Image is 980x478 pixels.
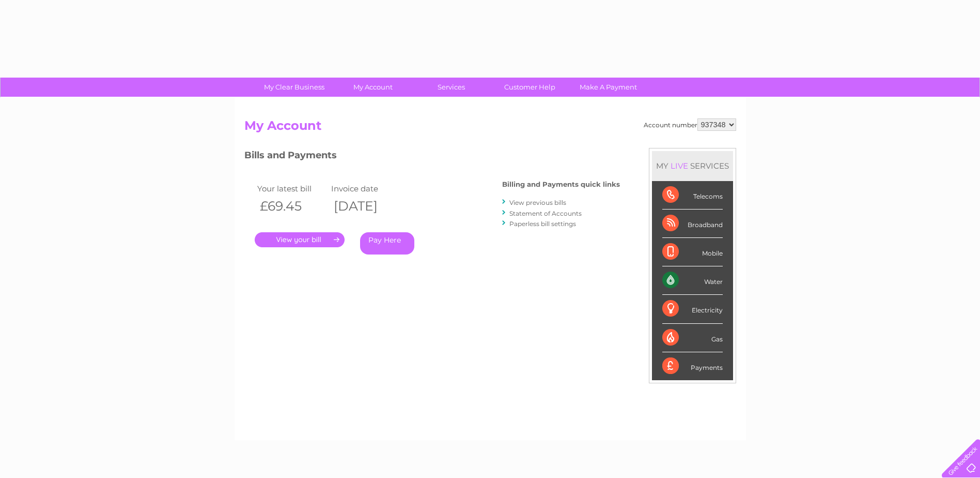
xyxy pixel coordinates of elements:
[662,295,723,323] div: Electricity
[409,78,494,97] a: Services
[509,210,582,217] a: Statement of Accounts
[255,182,329,196] td: Your latest bill
[329,196,403,217] th: [DATE]
[668,161,690,171] div: LIVE
[662,181,723,210] div: Telecoms
[329,182,403,196] td: Invoice date
[662,238,723,266] div: Mobile
[244,118,736,138] h2: My Account
[252,78,337,97] a: My Clear Business
[644,118,736,131] div: Account number
[509,220,576,228] a: Paperless bill settings
[502,181,620,188] h4: Billing and Payments quick links
[255,232,345,247] a: .
[360,232,414,255] a: Pay Here
[662,266,723,295] div: Water
[652,151,733,181] div: MY SERVICES
[662,324,723,352] div: Gas
[566,78,651,97] a: Make A Payment
[662,210,723,238] div: Broadband
[255,196,329,217] th: £69.45
[509,199,566,206] a: View previous bills
[487,78,572,97] a: Customer Help
[330,78,415,97] a: My Account
[662,352,723,380] div: Payments
[244,148,620,166] h3: Bills and Payments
